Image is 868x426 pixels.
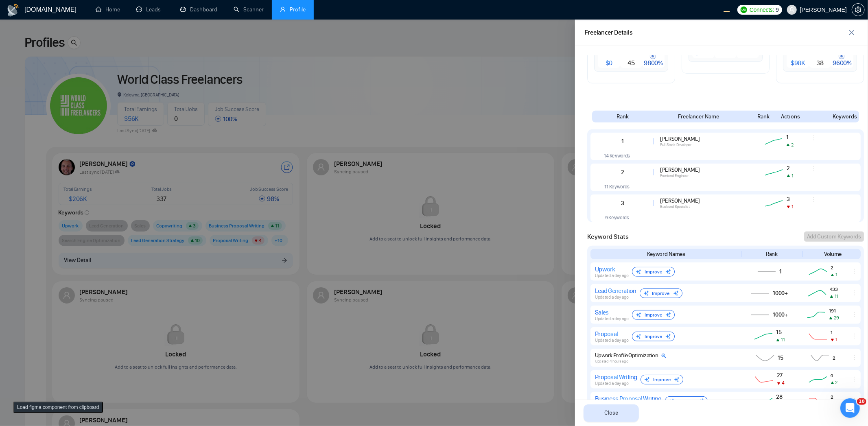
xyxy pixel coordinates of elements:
[234,6,264,13] a: searchScanner
[595,395,662,402] div: Business Proposal Writing
[791,59,805,67] span: $ 98K
[595,316,629,321] span: Updated a day ago
[290,6,306,13] span: Profile
[851,311,858,318] span: ellipsis
[595,265,629,273] div: Upwork
[823,112,867,121] div: Keywords
[605,214,629,221] span: 9 Keywords
[641,375,683,384] div: Improve
[595,381,629,386] span: Updated a day ago
[665,396,708,406] div: Improve
[587,232,629,242] span: Keyword Stats
[594,250,738,258] div: Keyword Names
[791,142,794,148] span: 2
[833,52,852,67] span: 9600 %
[604,184,630,190] span: 11 Keywords
[640,288,682,298] div: Improve
[857,398,866,405] span: 10
[851,333,858,339] span: ellipsis
[660,142,753,147] div: Full-Stack Developer
[805,250,861,258] div: Volume
[786,134,796,141] span: 1
[851,376,858,382] span: ellipsis
[776,393,785,400] span: 28
[180,6,217,13] a: dashboardDashboard
[834,315,839,321] span: 29
[852,7,865,13] a: setting
[851,290,858,296] span: ellipsis
[835,336,837,342] span: 1
[846,29,858,36] span: close
[791,173,794,179] span: 1
[595,373,637,381] div: Proposal Writing
[636,312,641,318] img: sparkle
[787,165,796,172] span: 2
[674,377,680,382] img: sparkle
[851,354,858,361] span: ellipsis
[840,398,860,418] iframe: Intercom live chat
[632,267,675,277] div: Improve
[660,166,753,173] div: [PERSON_NAME]
[7,4,20,17] img: logo
[807,232,861,241] div: Add Custom Keywords
[96,6,120,13] a: homeHome
[851,398,858,404] span: ellipsis
[644,377,650,382] img: sparkle
[744,250,800,258] div: Rank
[789,7,795,13] span: user
[830,286,838,292] span: 433
[660,204,753,209] div: Backend Specialist
[595,287,636,295] div: Lead Generation
[835,293,838,299] span: 11
[595,352,666,359] div: Upwork Profile Optimization
[595,112,649,121] div: Rank
[698,398,704,404] img: sparkle
[644,52,663,67] span: 9800 %
[810,135,817,148] span: ellipsis
[852,3,865,16] button: setting
[779,268,782,275] span: 1
[660,173,753,178] div: Frontend Engineer
[595,330,629,338] div: Proposal
[280,7,286,12] span: user
[595,359,628,364] span: Updated 4 hours ago
[810,166,817,179] span: ellipsis
[831,394,837,400] span: 2
[835,272,837,277] span: 1
[852,7,864,13] span: setting
[776,5,779,14] span: 9
[831,329,837,335] span: 1
[627,59,634,67] span: 45
[665,269,671,275] img: sparkle
[632,310,675,320] div: Improve
[621,138,624,145] span: 1
[660,135,753,142] div: [PERSON_NAME]
[665,312,671,318] img: sparkle
[831,372,838,378] span: 4
[660,197,753,204] div: [PERSON_NAME]
[604,409,618,417] span: Close
[595,273,629,278] span: Updated a day ago
[780,112,801,121] div: Actions
[829,308,839,314] span: 191
[833,355,835,361] span: 2
[595,295,629,300] span: Updated a day ago
[782,380,785,386] span: 4
[673,291,679,296] img: sparkle
[585,28,633,38] div: Freelancer Details
[773,311,788,318] span: 1000+
[845,26,858,39] button: close
[669,398,674,404] img: sparkle
[781,337,785,343] span: 11
[787,196,796,203] span: 3
[636,269,641,275] img: sparkle
[791,204,794,210] span: 1
[773,290,788,297] span: 1000+
[649,112,747,121] div: Freelancer Name
[595,308,629,316] div: Sales
[665,334,671,339] img: sparkle
[777,372,784,379] span: 27
[804,232,864,242] button: Add Custom Keywords
[741,7,747,13] img: upwork-logo.png
[816,59,823,67] span: 38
